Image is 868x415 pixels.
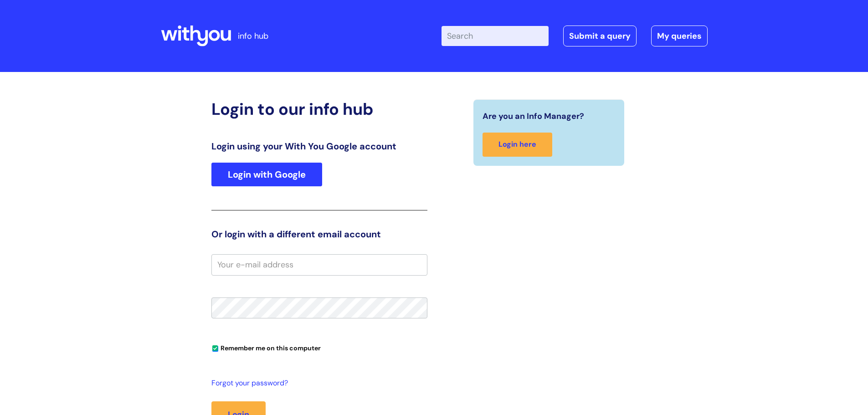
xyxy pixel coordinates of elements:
a: My queries [651,26,708,46]
a: Login with Google [211,163,322,186]
p: info hub [238,29,268,43]
h2: Login to our info hub [211,99,427,119]
a: Forgot your password? [211,377,423,390]
h3: Or login with a different email account [211,229,427,240]
input: Search [442,26,549,46]
a: Login here [483,133,552,157]
div: You can uncheck this option if you're logging in from a shared device [211,340,427,355]
label: Remember me on this computer [211,342,321,352]
input: Your e-mail address [211,254,427,275]
h3: Login using your With You Google account [211,141,427,152]
a: Submit a query [563,26,637,46]
input: Remember me on this computer [212,346,218,352]
span: Are you an Info Manager? [483,109,584,123]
